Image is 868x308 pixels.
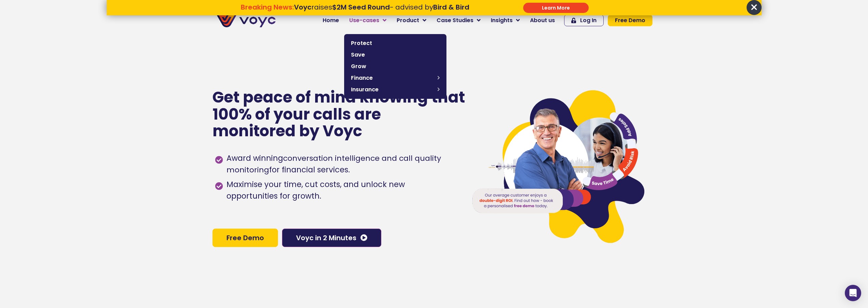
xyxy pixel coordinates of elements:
div: Breaking News: Voyc raises $2M Seed Round - advised by Bird & Bird [206,3,504,19]
a: Voyc in 2 Minutes [282,229,381,247]
img: voyc-full-logo [216,14,276,27]
a: Product [392,14,431,27]
span: Use-cases [349,16,379,25]
span: Protect [351,39,440,47]
span: Save [351,51,440,59]
a: Free Demo [212,229,278,247]
span: Product [397,16,419,25]
span: Case Studies [437,16,473,25]
span: Log In [580,18,597,23]
a: Grow [348,61,443,72]
strong: Bird & Bird [433,2,469,12]
a: Save [348,49,443,61]
h1: conversation intelligence and call quality monitoring [226,153,441,175]
a: Log In [564,15,604,26]
span: Phone [90,27,107,35]
a: Privacy Policy [141,142,173,149]
a: Free Demo [608,15,652,26]
div: Open Intercom Messenger [845,285,861,301]
span: Free Demo [615,18,645,23]
span: raises - advised by [294,2,469,12]
span: About us [530,16,555,25]
span: Insurance [351,86,434,94]
span: Award winning for financial services. [225,153,458,176]
span: Free Demo [226,234,264,241]
a: Home [318,14,344,27]
p: Get peace of mind knowing that 100% of your calls are monitored by Voyc [212,89,466,140]
span: Maximise your time, cut costs, and unlock new opportunities for growth. [225,179,458,202]
a: Finance [348,72,443,84]
a: Protect [348,37,443,49]
a: About us [525,14,560,27]
span: Job title [90,55,114,63]
strong: Voyc [294,2,311,12]
span: Insights [491,16,513,25]
span: Home [323,16,339,25]
strong: Breaking News: [241,2,294,12]
a: Insurance [348,84,443,95]
a: Insights [486,14,525,27]
a: Use-cases [344,14,392,27]
strong: $2M Seed Round [332,2,390,12]
span: Grow [351,62,440,71]
div: Submit [523,3,589,13]
a: Case Studies [431,14,486,27]
span: Voyc in 2 Minutes [296,234,356,241]
span: Finance [351,74,434,82]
